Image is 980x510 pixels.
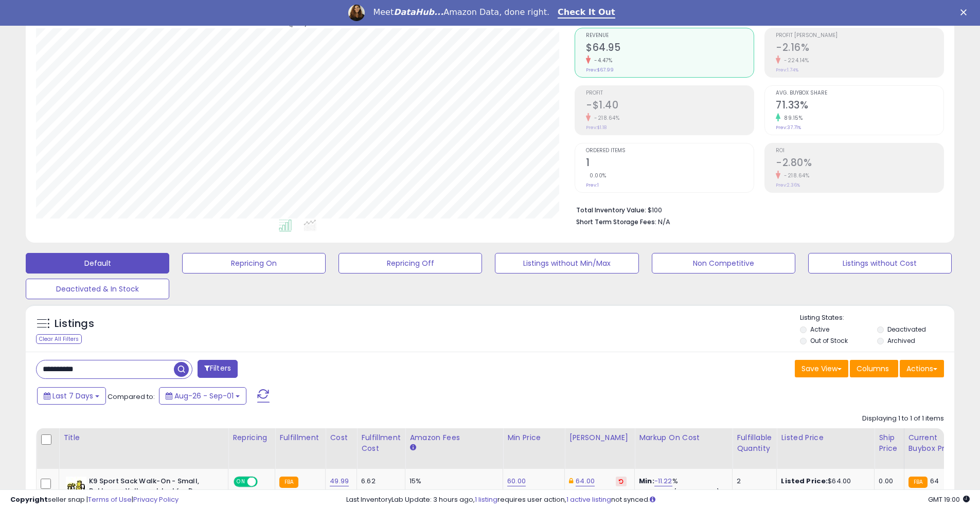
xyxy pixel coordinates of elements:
div: Close [960,9,971,15]
img: 41kH+71uI4L._SL40_.jpg [66,477,86,497]
div: Ship Price [879,432,899,454]
li: $100 [576,203,936,215]
h2: -2.80% [776,157,943,171]
button: Repricing Off [338,253,482,274]
small: -218.64% [780,172,809,179]
div: Last InventoryLab Update: 3 hours ago, requires user action, not synced. [346,495,970,505]
a: 60.00 [507,476,526,486]
a: Terms of Use [88,495,132,504]
span: ROI [776,148,943,154]
b: Total Inventory Value: [576,206,646,214]
div: Clear All Filters [36,334,82,344]
span: Aug-26 - Sep-01 [174,391,234,401]
small: Prev: 1 [586,182,599,188]
small: Prev: 1.74% [776,67,798,73]
div: % [639,477,724,496]
h2: 1 [586,157,754,171]
div: Fulfillment Cost [361,432,401,454]
small: FBA [279,477,298,488]
span: Last 7 Days [52,391,93,401]
a: 64.00 [576,476,595,486]
label: Out of Stock [810,336,848,345]
button: Aug-26 - Sep-01 [159,387,246,405]
div: Displaying 1 to 1 of 1 items [862,414,944,424]
div: 0.00 [879,477,896,486]
a: -11.22 [654,476,672,486]
div: [PERSON_NAME] [569,432,630,443]
div: Markup on Cost [639,432,728,443]
div: 2 [737,477,769,486]
b: Listed Price: [781,476,828,486]
small: Prev: 2.36% [776,182,800,188]
span: Profit [586,90,754,96]
a: Privacy Policy [133,495,179,504]
div: 6.62 [361,477,397,486]
strong: Copyright [10,495,48,504]
label: Active [810,325,829,334]
img: Profile image for Georgie [348,5,365,21]
span: ON [235,478,247,486]
button: Columns [850,360,898,377]
span: Ordered Items [586,148,754,154]
span: Compared to: [108,392,155,402]
small: -224.14% [780,57,809,64]
div: Title [63,432,224,443]
button: Deactivated & In Stock [26,279,169,299]
span: N/A [658,217,670,227]
div: $64.00 [781,477,866,486]
span: Columns [857,363,889,374]
div: Listed Price [781,432,870,443]
button: Last 7 Days [37,387,106,405]
h2: $64.95 [586,42,754,56]
a: 1 active listing [566,495,611,504]
div: seller snap | | [10,495,179,505]
h2: 71.33% [776,99,943,113]
button: Filters [198,360,238,378]
small: 0.00% [586,172,607,179]
button: Listings without Cost [808,253,952,274]
button: Save View [795,360,848,377]
label: Deactivated [887,325,926,334]
small: 89.15% [780,114,803,122]
small: Prev: 37.71% [776,124,801,131]
span: Revenue [586,33,754,39]
small: -218.64% [591,114,619,122]
div: 15% [409,477,495,486]
h2: -$1.40 [586,99,754,113]
button: Listings without Min/Max [495,253,638,274]
span: Profit [PERSON_NAME] [776,33,943,39]
label: Archived [887,336,915,345]
h5: Listings [55,317,94,331]
span: Avg. Buybox Share [776,90,943,96]
small: -4.47% [591,57,612,64]
span: 64 [930,476,939,486]
div: Fulfillment [279,432,321,443]
div: Min Price [507,432,560,443]
a: Check It Out [558,7,615,19]
small: Prev: $67.99 [586,67,614,73]
div: Cost [330,432,352,443]
div: Repricing [233,432,271,443]
small: FBA [908,477,928,488]
button: Actions [900,360,944,377]
span: 2025-09-9 19:00 GMT [928,495,970,504]
a: 1 listing [475,495,497,504]
b: Min: [639,476,654,486]
p: Listing States: [800,313,954,323]
div: Amazon Fees [409,432,498,443]
i: DataHub... [394,7,443,17]
button: Non Competitive [652,253,795,274]
div: Fulfillable Quantity [737,432,772,454]
div: Meet Amazon Data, done right. [373,7,549,17]
a: 49.99 [330,476,349,486]
b: Short Term Storage Fees: [576,217,656,226]
button: Repricing On [182,253,326,274]
h2: -2.16% [776,42,943,56]
small: Prev: $1.18 [586,124,607,131]
small: Amazon Fees. [409,443,416,452]
th: The percentage added to the cost of goods (COGS) that forms the calculator for Min & Max prices. [635,428,733,469]
div: Current Buybox Price [908,432,961,454]
button: Default [26,253,169,274]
